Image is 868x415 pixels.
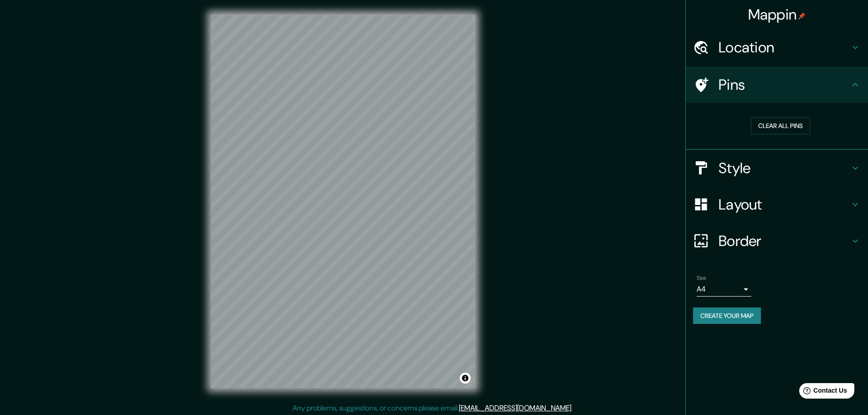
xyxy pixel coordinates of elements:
h4: Location [719,38,850,56]
div: Border [686,223,868,259]
h4: Layout [719,195,850,214]
h4: Style [719,159,850,177]
button: Clear all pins [751,118,810,134]
button: Create your map [693,307,761,324]
h4: Mappin [748,5,806,24]
img: pin-icon.png [798,12,806,20]
h4: Border [719,232,850,250]
div: Location [686,29,868,66]
div: Style [686,150,868,186]
div: . [573,403,574,414]
iframe: Help widget launcher [787,379,858,405]
div: Pins [686,67,868,103]
button: Toggle attribution [460,373,471,384]
div: . [574,403,576,414]
canvas: Map [211,15,475,388]
label: Size [697,274,706,282]
h4: Pins [719,76,850,94]
p: Any problems, suggestions, or concerns please email . [293,403,573,414]
div: A4 [697,282,751,297]
a: [EMAIL_ADDRESS][DOMAIN_NAME] [459,403,571,413]
div: Layout [686,186,868,223]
